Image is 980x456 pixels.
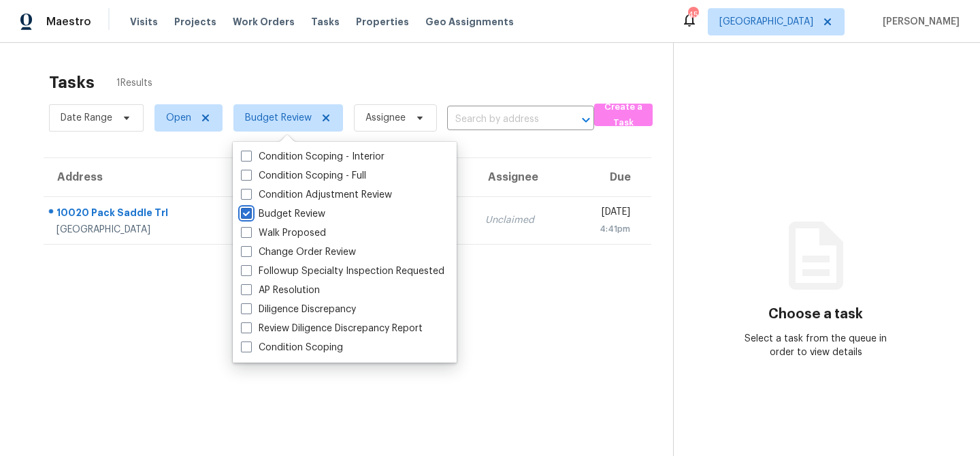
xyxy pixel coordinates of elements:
[56,223,212,237] div: [GEOGRAPHIC_DATA]
[241,284,320,297] label: AP Resolution
[311,17,340,27] span: Tasks
[166,111,191,125] span: Open
[768,307,863,321] h3: Choose a task
[245,111,312,125] span: Budget Review
[233,15,295,29] span: Work Orders
[130,15,158,29] span: Visits
[447,109,556,130] input: Search by address
[474,158,568,196] th: Assignee
[877,15,960,29] span: [PERSON_NAME]
[601,100,646,131] span: Create a Task
[116,76,152,90] span: 1 Results
[241,264,444,278] label: Followup Specialty Inspection Requested
[579,222,630,236] div: 4:41pm
[594,104,653,126] button: Create a Task
[241,245,356,259] label: Change Order Review
[745,332,887,359] div: Select a task from the queue in order to view details
[356,15,409,29] span: Properties
[425,15,514,29] span: Geo Assignments
[49,76,95,89] h2: Tasks
[579,205,630,222] div: [DATE]
[568,158,651,196] th: Due
[576,110,595,130] button: Open
[241,188,392,202] label: Condition Adjustment Review
[485,213,557,227] div: Unclaimed
[241,150,385,164] label: Condition Scoping - Interior
[241,226,326,240] label: Walk Proposed
[56,206,212,223] div: 10020 Pack Saddle Trl
[241,207,325,221] label: Budget Review
[223,158,357,196] th: HPM
[46,15,91,29] span: Maestro
[365,111,406,125] span: Assignee
[241,322,423,335] label: Review Diligence Discrepancy Report
[719,15,813,29] span: [GEOGRAPHIC_DATA]
[688,8,698,22] div: 45
[44,158,223,196] th: Address
[61,111,112,125] span: Date Range
[174,15,216,29] span: Projects
[241,341,343,354] label: Condition Scoping
[241,169,366,183] label: Condition Scoping - Full
[241,303,356,316] label: Diligence Discrepancy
